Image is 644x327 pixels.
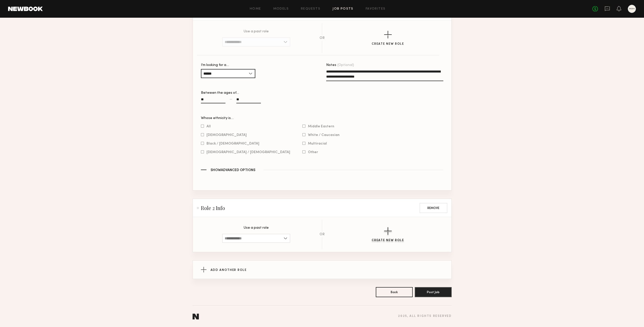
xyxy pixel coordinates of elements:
[211,169,255,172] span: Show Advanced Options
[398,315,451,318] div: 2025 , all rights reserved
[376,287,413,297] button: Back
[420,203,447,213] button: Remove
[201,63,255,67] div: I’m looking for a…
[372,31,404,46] button: Create New Role
[244,30,269,33] p: Use a past role
[320,36,325,40] div: OR
[201,116,443,120] div: Whose ethnicity is…
[206,134,247,136] span: [DEMOGRAPHIC_DATA]
[206,125,211,128] span: All
[201,168,443,172] button: ShowAdvanced Options
[197,205,225,211] h2: Role 2 Info
[366,7,386,11] a: Favorites
[326,69,443,81] textarea: Notes(Optional)
[193,261,451,279] button: Add Another Role
[250,7,261,11] a: Home
[372,227,404,242] button: Create New Role
[337,63,354,67] span: (Optional)
[211,269,247,272] span: Add Another Role
[244,226,269,230] p: Use a past role
[415,287,452,297] button: Post Job
[273,7,289,11] a: Models
[320,233,325,236] div: OR
[206,142,259,145] span: Black / [DEMOGRAPHIC_DATA]
[308,151,318,153] span: Other
[308,142,327,145] span: Multiracial
[308,134,340,136] span: White / Caucasian
[333,7,354,11] a: Job Posts
[301,7,320,11] a: Requests
[326,63,443,67] div: Notes
[372,239,404,242] div: Create New Role
[308,125,334,128] span: Middle Eastern
[201,91,318,95] div: Between the ages of…
[372,42,404,46] div: Create New Role
[230,98,232,101] div: —
[206,151,290,153] span: [DEMOGRAPHIC_DATA] / [DEMOGRAPHIC_DATA]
